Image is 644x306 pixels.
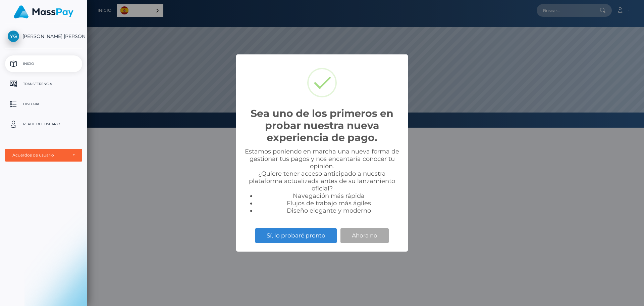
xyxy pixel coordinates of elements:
[5,149,82,162] button: Acuerdos de usuario
[256,192,401,200] li: Navegación más rápida
[8,119,79,129] p: Perfil del usuario
[256,200,401,207] li: Flujos de trabajo más ágiles
[12,152,67,158] div: Acuerdos de usuario
[255,228,337,243] button: Sí, lo probaré pronto
[8,59,79,69] p: Inicio
[340,228,389,243] button: Ahora no
[243,107,401,144] h2: Sea uno de los primeros en probar nuestra nueva experiencia de pago.
[14,5,73,18] img: MassPay
[8,99,79,109] p: Historia
[243,148,401,214] div: Estamos poniendo en marcha una nueva forma de gestionar tus pagos y nos encantaría conocer tu opi...
[5,33,82,39] span: [PERSON_NAME] [PERSON_NAME]
[256,207,401,214] li: Diseño elegante y moderno
[8,79,79,89] p: Transferencia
